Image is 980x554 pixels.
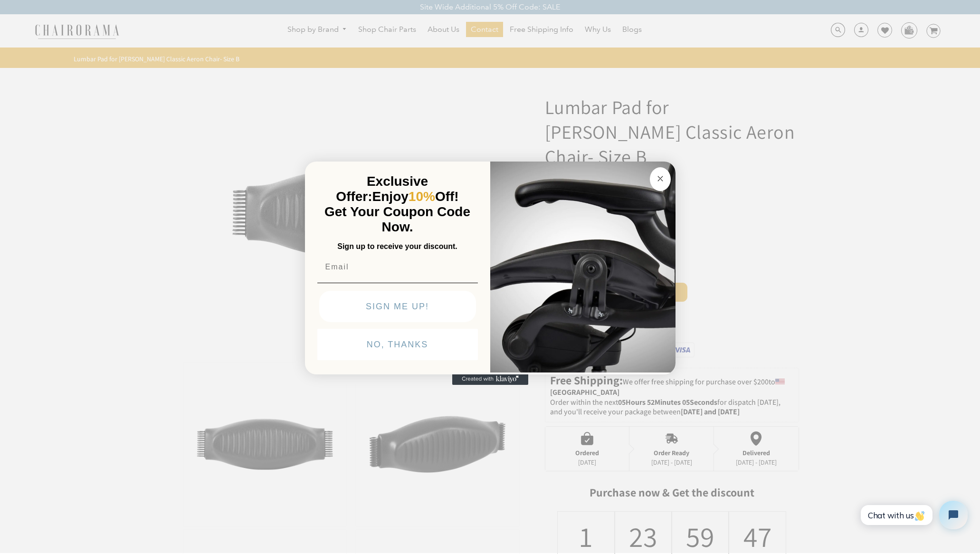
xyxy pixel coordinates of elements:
button: NO, THANKS [317,329,478,360]
span: Exclusive Offer: [336,174,428,204]
button: SIGN ME UP! [319,291,476,322]
input: Email [317,258,478,277]
span: Enjoy Off! [372,189,459,204]
span: 10% [409,189,435,204]
span: Sign up to receive your discount. [337,242,457,250]
iframe: Tidio Chat [850,493,976,537]
img: 92d77583-a095-41f6-84e7-858462e0427a.jpeg [490,160,676,373]
a: Created with Klaviyo - opens in a new tab [452,373,528,385]
span: Get Your Coupon Code Now. [324,204,470,234]
button: Close dialog [650,167,671,191]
